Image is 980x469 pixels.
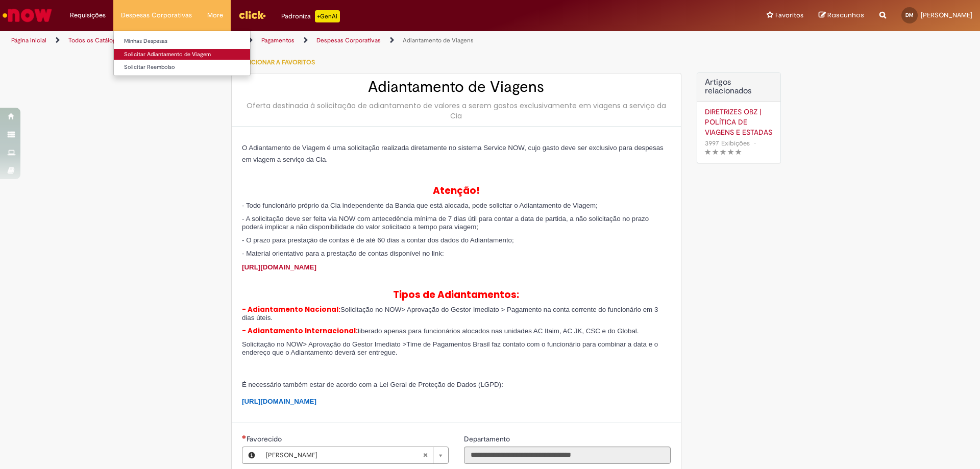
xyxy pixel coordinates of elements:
p: +GenAi [315,10,340,22]
span: Tipos de Adiantamentos: [393,288,519,302]
span: [URL][DOMAIN_NAME] [242,398,316,405]
span: [PERSON_NAME] [266,447,423,463]
div: Oferta destinada à solicitação de adiantamento de valores a serem gastos exclusivamente em viagen... [242,101,671,121]
img: ServiceNow [1,5,54,26]
a: Solicitar Reembolso [114,62,250,73]
span: Somente leitura - Departamento [464,434,512,443]
a: [PERSON_NAME]Limpar campo Favorecido [261,447,448,463]
span: Obrigatório Preenchido [242,435,247,439]
span: [PERSON_NAME] [921,11,972,19]
a: Pagamentos [261,36,295,44]
abbr: Limpar campo Favorecido [418,447,433,463]
ul: Despesas Corporativas [113,31,251,76]
span: Favoritos [775,10,803,20]
span: Solicitação no NOW> Aprovação do Gestor Imediato >Time de Pagamentos Brasil faz contato com o fun... [242,340,658,356]
button: Favorecido, Visualizar este registro Diogo Reis Camara Monteiro [242,447,261,463]
span: - Material orientativo para a prestação de contas disponível no link: [242,250,444,257]
span: Necessários - Favorecido [247,434,284,443]
a: Todos os Catálogos [68,36,122,44]
span: Adicionar a Favoritos [241,58,315,66]
a: Solicitar Adiantamento de Viagem [114,49,250,60]
a: Página inicial [11,36,46,44]
span: Rascunhos [827,10,864,20]
h3: Artigos relacionados [705,78,773,96]
span: • [752,136,758,150]
span: O Adiantamento de Viagem é uma solicitação realizada diretamente no sistema Service NOW, cujo gas... [242,144,664,163]
button: Adicionar a Favoritos [231,52,321,73]
span: 3997 Exibições [705,139,750,147]
label: Somente leitura - Departamento [464,434,512,444]
span: Requisições [70,10,106,20]
h2: Adiantamento de Viagens [242,79,671,95]
a: [URL][DOMAIN_NAME] [242,397,316,405]
span: - O prazo para prestação de contas é de até 60 dias a contar dos dados do Adiantamento; [242,236,514,244]
span: É necessário também estar de acordo com a Lei Geral de Proteção de Dados (LGPD): [242,381,503,388]
span: liberado apenas para funcionários alocados nas unidades AC Itaim, AC JK, CSC e do Global. [358,327,639,335]
a: Despesas Corporativas [316,36,381,44]
img: click_logo_yellow_360x200.png [238,7,266,22]
span: More [207,10,223,20]
span: Solicitação no NOW> Aprovação do Gestor Imediato > Pagamento na conta corrente do funcionário em ... [242,306,658,322]
a: DIRETRIZES OBZ | POLÍTICA DE VIAGENS E ESTADAS [705,107,773,137]
span: Atenção! [433,184,480,198]
ul: Trilhas de página [8,31,646,50]
span: - A solicitação deve ser feita via NOW com antecedência mínima de 7 dias útil para contar a data ... [242,215,649,231]
a: Adiantamento de Viagens [403,36,474,44]
input: Departamento [464,447,671,464]
span: - Todo funcionário próprio da Cia independente da Banda que está alocada, pode solicitar o Adiant... [242,202,598,209]
a: Rascunhos [819,11,864,20]
span: - Adiantamento Internacional: [242,326,358,336]
span: - Adiantamento Nacional: [242,305,340,314]
span: Despesas Corporativas [121,10,192,20]
div: Padroniza [281,10,340,22]
span: DM [905,12,914,18]
a: Minhas Despesas [114,36,250,47]
a: [URL][DOMAIN_NAME] [242,263,316,271]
